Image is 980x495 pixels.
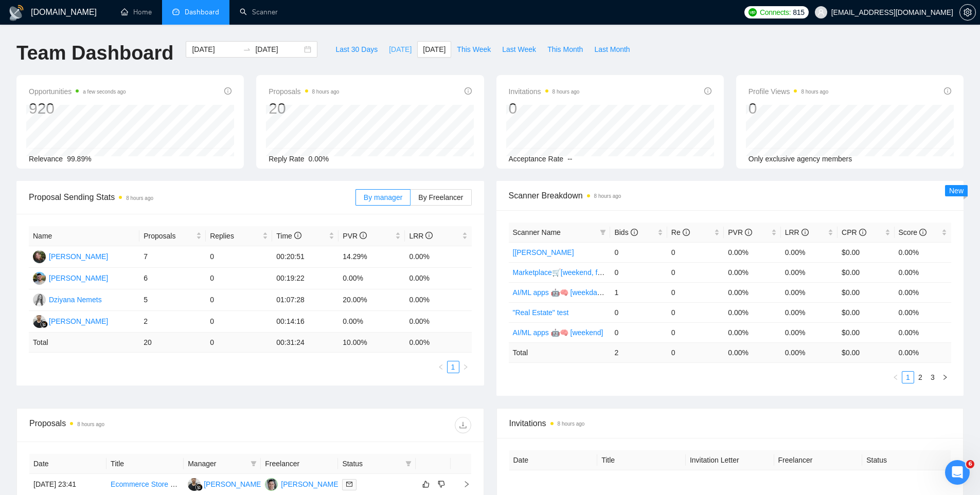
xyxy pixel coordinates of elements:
[959,4,976,21] button: setting
[210,230,260,242] span: Replies
[338,333,405,353] td: 10.00 %
[294,232,301,239] span: info-circle
[915,372,926,383] a: 2
[838,242,894,262] td: $0.00
[405,289,471,311] td: 0.00%
[33,315,46,328] img: FG
[667,322,724,342] td: 0
[417,41,451,58] button: [DATE]
[33,273,108,282] a: AK[PERSON_NAME]
[139,289,206,311] td: 5
[781,322,838,342] td: 0.00%
[188,458,246,469] span: Manager
[29,454,106,474] th: Date
[631,229,638,236] span: info-circle
[749,155,852,163] span: Only exclusive agency members
[895,242,951,262] td: 0.00%
[8,5,25,21] img: logo
[610,322,667,342] td: 0
[859,229,866,236] span: info-circle
[895,322,951,342] td: 0.00%
[33,295,102,303] a: DNDziyana Nemets
[781,302,838,322] td: 0.00%
[139,311,206,333] td: 2
[451,41,496,58] button: This Week
[33,250,46,263] img: HH
[749,99,829,118] div: 0
[509,155,564,163] span: Acceptance Rate
[29,99,126,118] div: 920
[862,450,951,470] th: Status
[240,8,278,16] a: searchScanner
[49,272,108,284] div: [PERSON_NAME]
[667,262,724,282] td: 0
[172,8,180,15] span: dashboard
[335,44,378,55] span: Last 30 Days
[914,371,926,383] li: 2
[509,450,598,470] th: Date
[781,242,838,262] td: 0.00%
[558,421,585,427] time: 8 hours ago
[192,44,239,55] input: Start date
[204,479,263,490] div: [PERSON_NAME]
[121,8,152,16] a: homeHome
[77,421,104,427] time: 8 hours ago
[509,342,611,362] td: Total
[139,226,206,246] th: Proposals
[188,478,201,491] img: FG
[272,246,338,268] td: 00:20:51
[389,44,412,55] span: [DATE]
[420,478,432,490] button: like
[597,450,686,470] th: Title
[513,288,607,297] a: AI/ML apps 🤖🧠 [weekdays]
[927,372,938,383] a: 3
[405,311,471,333] td: 0.00%
[509,85,580,98] span: Invitations
[801,89,828,95] time: 8 hours ago
[496,41,542,58] button: Last Week
[67,155,91,163] span: 99.89%
[312,89,340,95] time: 8 hours ago
[724,282,780,302] td: 0.00%
[342,458,401,469] span: Status
[49,294,102,305] div: Dziyana Nemets
[83,89,126,95] time: a few seconds ago
[29,155,63,163] span: Relevance
[838,302,894,322] td: $0.00
[724,342,780,362] td: 0.00 %
[724,262,780,282] td: 0.00%
[919,229,926,236] span: info-circle
[610,302,667,322] td: 0
[422,480,430,488] span: like
[895,302,951,322] td: 0.00%
[251,461,257,467] span: filter
[29,333,139,353] td: Total
[667,282,724,302] td: 0
[939,371,951,383] button: right
[338,289,405,311] td: 20.00%
[272,333,338,353] td: 00:31:24
[939,371,951,383] li: Next Page
[942,374,948,380] span: right
[265,480,340,488] a: YN[PERSON_NAME]
[455,417,471,433] button: download
[895,282,951,302] td: 0.00%
[206,289,272,311] td: 0
[610,282,667,302] td: 1
[610,242,667,262] td: 0
[513,268,644,277] a: Marketplace🛒[weekend, full description]
[455,481,470,488] span: right
[338,246,405,268] td: 14.29%
[405,461,412,467] span: filter
[338,268,405,289] td: 0.00%
[403,456,414,471] span: filter
[33,317,108,325] a: FG[PERSON_NAME]
[902,372,914,383] a: 1
[959,8,976,16] a: setting
[457,44,491,55] span: This Week
[248,456,259,471] span: filter
[360,232,367,239] span: info-circle
[949,187,964,195] span: New
[724,302,780,322] td: 0.00%
[139,268,206,289] td: 6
